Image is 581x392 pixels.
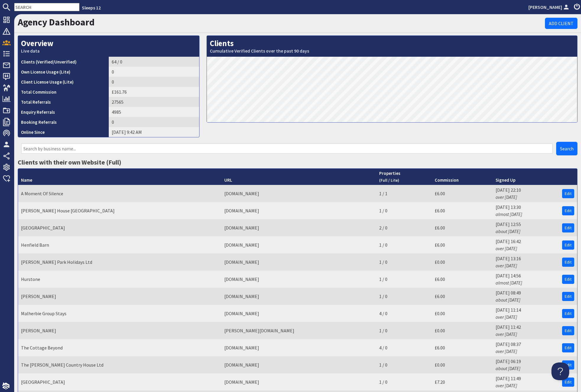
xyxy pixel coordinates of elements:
[551,362,569,380] iframe: Toggle Customer Support
[109,127,199,137] td: [DATE] 9:42 AM
[21,276,40,282] a: Hurstone
[496,365,520,371] i: about [DATE]
[432,219,493,236] td: £6.00
[496,194,517,200] i: over [DATE]
[432,169,493,185] th: Commission
[376,373,432,391] td: 1 / 0
[221,185,376,202] td: [DOMAIN_NAME]
[221,271,376,288] td: [DOMAIN_NAME]
[493,356,559,373] td: [DATE] 06:19
[432,339,493,356] td: £6.00
[109,107,199,117] td: 4985
[562,378,574,387] a: Edit
[496,211,522,217] i: almost [DATE]
[21,225,65,231] a: [GEOGRAPHIC_DATA]
[493,339,559,356] td: [DATE] 08:37
[207,36,577,57] h2: Clients
[376,169,432,185] th: Properties
[376,288,432,305] td: 1 / 0
[21,310,66,316] a: Malherbie Group Stays
[18,117,109,127] th: Booking Referrals
[376,305,432,322] td: 4 / 0
[432,202,493,219] td: £6.00
[376,271,432,288] td: 1 / 0
[496,245,517,251] i: over [DATE]
[376,356,432,373] td: 1 / 0
[493,271,559,288] td: [DATE] 14:56
[21,191,63,196] a: A Moment Of Silence
[562,240,574,250] a: Edit
[109,67,199,77] td: 0
[14,3,79,11] input: SEARCH
[18,87,109,97] th: Total Commission
[18,77,109,87] th: Client License Usage (Lite)
[376,219,432,236] td: 2 / 0
[562,206,574,215] a: Edit
[109,77,199,87] td: 0
[18,97,109,107] th: Total Referrals
[562,360,574,370] a: Edit
[221,236,376,253] td: [DOMAIN_NAME]
[109,87,199,97] td: £161.76
[562,223,574,232] a: Edit
[562,292,574,301] a: Edit
[560,146,574,152] span: Search
[18,158,577,166] h3: Clients with their own Website (Full)
[221,373,376,391] td: [DOMAIN_NAME]
[376,322,432,339] td: 1 / 0
[432,305,493,322] td: £0.00
[18,169,221,185] th: Name
[493,322,559,339] td: [DATE] 11:42
[221,356,376,373] td: [DOMAIN_NAME]
[82,5,101,11] a: Sleeps 12
[221,322,376,339] td: [PERSON_NAME][DOMAIN_NAME]
[221,288,376,305] td: [DOMAIN_NAME]
[18,57,109,67] th: Clients (Verified/Unverified)
[18,107,109,117] th: Enquiry Referrals
[376,185,432,202] td: 1 / 1
[376,236,432,253] td: 1 / 0
[221,253,376,271] td: [DOMAIN_NAME]
[493,305,559,322] td: [DATE] 11:14
[528,4,570,11] a: [PERSON_NAME]
[496,383,517,388] i: over [DATE]
[221,219,376,236] td: [DOMAIN_NAME]
[562,343,574,352] a: Edit
[493,253,559,271] td: [DATE] 13:16
[18,67,109,77] th: Own License Usage (Lite)
[562,275,574,284] a: Edit
[21,48,196,54] small: Live data
[109,57,199,67] td: 64 / 0
[376,202,432,219] td: 1 / 0
[496,228,520,234] i: about [DATE]
[496,263,517,269] i: over [DATE]
[21,362,103,368] a: The [PERSON_NAME] Country House Ltd
[562,326,574,335] a: Edit
[562,258,574,267] a: Edit
[18,16,95,28] a: Agency Dashboard
[379,178,399,183] small: (Full / Lite)
[493,288,559,305] td: [DATE] 08:49
[221,202,376,219] td: [DOMAIN_NAME]
[493,202,559,219] td: [DATE] 13:30
[109,97,199,107] td: 27565
[496,314,517,320] i: over [DATE]
[221,305,376,322] td: [DOMAIN_NAME]
[432,253,493,271] td: £0.00
[21,144,553,154] input: Search by business name...
[376,339,432,356] td: 4 / 0
[21,259,92,265] a: [PERSON_NAME] Park Holidays Ltd
[21,345,63,351] a: The Cottage Beyond
[562,189,574,198] a: Edit
[496,331,517,337] i: over [DATE]
[496,297,520,303] i: about [DATE]
[432,322,493,339] td: £0.00
[21,242,49,248] a: Henfield Barn
[496,348,517,354] i: over [DATE]
[496,280,522,286] i: almost [DATE]
[21,208,115,214] a: [PERSON_NAME] House [GEOGRAPHIC_DATA]
[493,373,559,391] td: [DATE] 11:49
[18,127,109,137] th: Online Since
[432,185,493,202] td: £6.00
[21,379,65,385] a: [GEOGRAPHIC_DATA]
